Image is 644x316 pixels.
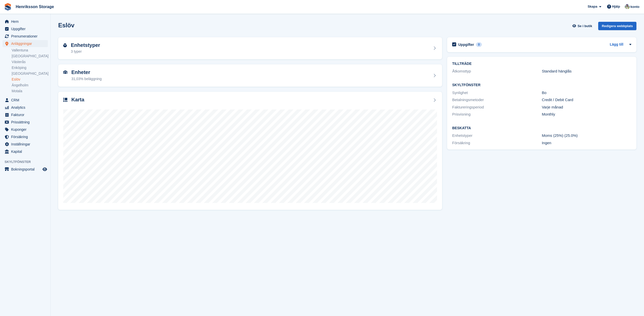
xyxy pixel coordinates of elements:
[11,33,41,40] span: Prenumerationer
[11,25,41,32] span: Uppgifter
[71,76,102,82] div: 31,03% beläggning
[3,133,48,140] a: menu
[588,4,597,9] span: Skapa
[11,18,41,25] span: Hem
[452,83,631,87] h2: Skyltfönster
[63,43,67,47] img: unit-type-icn-2b2737a686de81e16bb02015468b77c625bbabd49415b5ef34ead5e3b44a266d.svg
[3,126,48,133] a: menu
[452,97,542,103] div: Betalningsmetoder
[71,97,84,103] h2: Karta
[63,98,67,102] img: map-icn-33ee37083ee616e46c38cad1a60f524a97daa1e2b2c8c0bc3eb3415660979fc1.svg
[4,3,12,11] img: stora-icon-8386f47178a22dfd0bd8f6a31ec36ba5ce8667c1dd55bd0f319d3a0aa187defe.svg
[42,166,48,172] a: Förhandsgranska butik
[71,49,100,54] div: 3 typer
[452,62,631,66] h2: TILLTRÄDE
[71,42,100,48] h2: Enhetstyper
[3,40,48,47] a: menu
[12,54,48,59] a: [GEOGRAPHIC_DATA]
[542,140,631,146] div: Ingen
[3,104,48,111] a: menu
[542,111,631,117] div: Monthly
[542,133,631,139] div: Moms (25%) (25.0%)
[452,126,631,130] h2: Beskatta
[625,4,630,9] img: Daniel Axberg
[476,42,482,47] div: 0
[452,90,542,96] div: Synlighet
[3,25,48,32] a: menu
[12,60,48,64] a: Västerås
[11,119,41,126] span: Prissättning
[572,22,594,30] a: Se i butik
[14,3,56,11] a: Henriksson Storage
[11,104,41,111] span: Analytics
[542,68,631,74] div: Standard hänglås
[11,141,41,148] span: Inställningar
[11,40,41,47] span: Anläggningar
[610,42,624,48] a: Lägg till
[12,65,48,70] a: Enköping
[612,4,620,9] span: Hjälp
[12,48,48,53] a: Vallentuna
[452,104,542,110] div: Faktureringsperiod
[63,70,67,74] img: unit-icn-7be61d7bf1b0ce9d3e12c5938cc71ed9869f7b940bace4675aadf7bd6d80202e.svg
[58,92,442,210] a: Karta
[542,104,631,110] div: Varje månad
[577,24,592,29] span: Se i butik
[11,97,41,104] span: CRM
[542,90,631,96] div: Bo
[452,133,542,139] div: Enhetstyper
[3,97,48,104] a: menu
[11,111,41,118] span: Fakturor
[58,64,442,87] a: Enheter 31,03% beläggning
[3,111,48,118] a: menu
[452,68,542,74] div: Åtkomsttyp
[12,77,48,82] a: Eslöv
[542,97,631,103] div: Credit / Debit Card
[3,166,48,173] a: meny
[12,71,48,76] a: [GEOGRAPHIC_DATA]
[631,4,639,9] span: konto
[3,33,48,40] a: menu
[598,22,636,32] a: Redigera webbplats
[12,89,48,94] a: Motala
[71,69,102,75] h2: Enheter
[3,148,48,155] a: menu
[11,126,41,133] span: Kuponger
[452,111,542,117] div: Prisvisning
[3,141,48,148] a: menu
[12,83,48,88] a: Ängelholm
[598,22,636,30] div: Redigera webbplats
[458,42,474,47] h2: Uppgifter
[11,133,41,140] span: Försäkring
[3,18,48,25] a: menu
[58,22,74,29] h2: Eslöv
[11,148,41,155] span: Kapital
[3,119,48,126] a: menu
[452,140,542,146] div: Försäkring
[11,166,41,173] span: Bokningsportal
[58,37,442,60] a: Enhetstyper 3 typer
[5,159,50,164] span: Skyltfönster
